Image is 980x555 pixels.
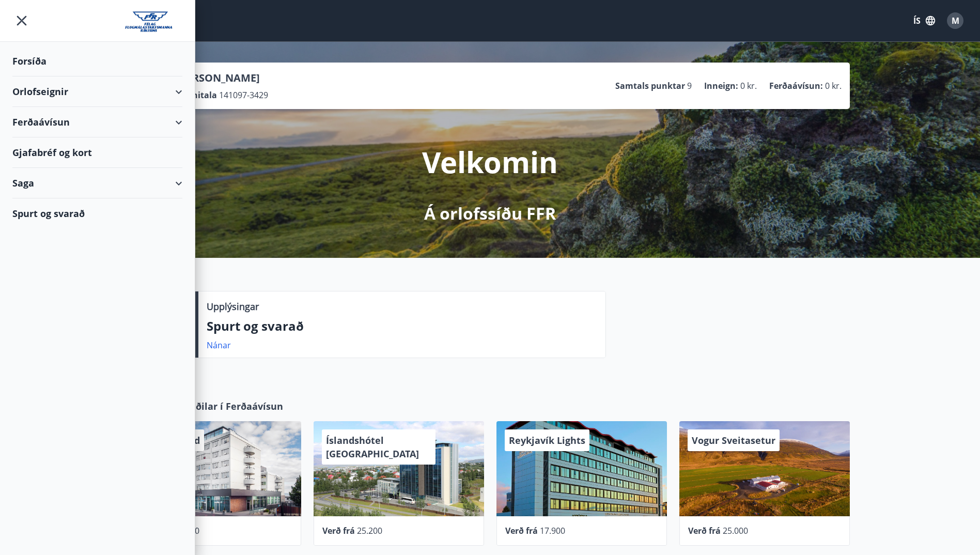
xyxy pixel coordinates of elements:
p: Samtals punktar [615,80,685,91]
span: Verð frá [322,525,355,536]
span: Samstarfsaðilar í Ferðaávísun [143,399,283,413]
span: M [952,15,959,26]
p: Inneign : [704,80,738,91]
span: 25.000 [723,525,748,536]
p: Spurt og svarað [207,317,597,335]
p: Kennitala [176,89,217,101]
span: Vogur Sveitasetur [692,434,775,446]
div: Ferðaávísun [12,107,182,137]
span: 25.200 [357,525,382,536]
p: [PERSON_NAME] [176,71,268,85]
div: Saga [12,168,182,198]
span: Reykjavík Lights [509,434,585,446]
p: Ferðaávísun : [769,80,823,91]
span: Verð frá [688,525,721,536]
span: 17.900 [540,525,565,536]
p: Upplýsingar [207,300,259,313]
img: union_logo [125,11,182,32]
div: Spurt og svarað [12,198,182,228]
button: ÍS [908,11,941,30]
span: 0 kr. [825,80,842,91]
div: Orlofseignir [12,76,182,107]
p: Velkomin [422,142,558,181]
span: 141097-3429 [219,89,268,101]
div: Gjafabréf og kort [12,137,182,168]
span: 9 [687,80,692,91]
button: menu [12,11,31,30]
span: 0 kr. [740,80,757,91]
button: M [943,8,968,33]
p: Á orlofssíðu FFR [424,202,556,225]
span: Íslandshótel [GEOGRAPHIC_DATA] [326,434,419,460]
span: Verð frá [505,525,538,536]
div: Forsíða [12,46,182,76]
a: Nánar [207,340,231,351]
